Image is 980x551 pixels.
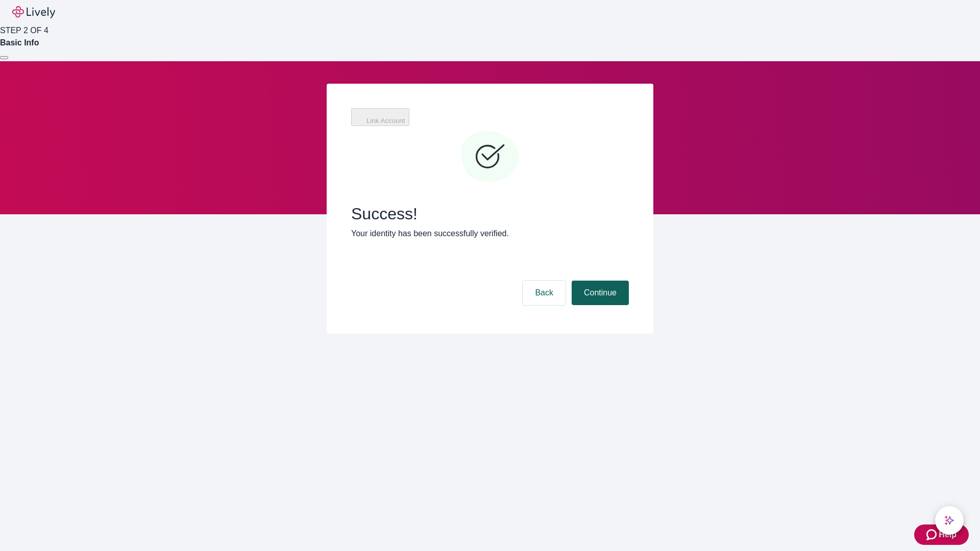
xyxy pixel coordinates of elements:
[351,204,629,223] span: Success!
[351,228,629,240] p: Your identity has been successfully verified.
[926,529,939,541] svg: Zendesk support icon
[572,281,629,305] button: Continue
[944,515,954,525] svg: Lively AI Assistant
[12,6,55,18] img: Lively
[523,281,566,305] button: Back
[914,524,969,545] button: Zendesk support iconHelp
[459,127,521,188] svg: Checkmark icon
[351,108,409,126] button: Link Account
[935,506,964,535] button: chat
[939,529,957,541] span: Help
